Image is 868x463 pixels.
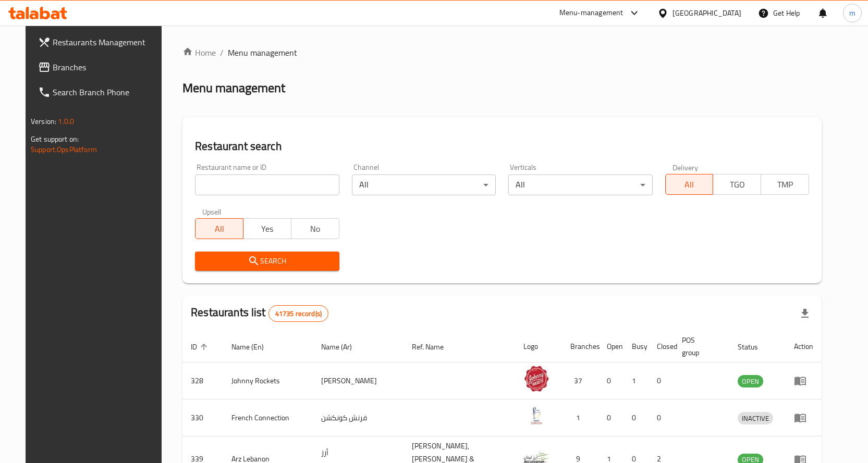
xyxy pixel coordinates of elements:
[713,174,761,195] button: TGO
[673,7,741,19] div: [GEOGRAPHIC_DATA]
[203,255,331,268] span: Search
[228,46,297,59] span: Menu management
[31,115,56,128] span: Version:
[598,399,624,436] td: 0
[296,221,335,236] span: No
[231,341,277,353] span: Name (En)
[195,218,243,239] button: All
[313,399,404,436] td: فرنش كونكشن
[53,61,162,73] span: Branches
[200,221,239,236] span: All
[624,362,649,399] td: 1
[738,341,772,353] span: Status
[738,412,773,424] div: INACTIVE
[243,218,291,239] button: Yes
[58,115,74,128] span: 1.0.0
[717,177,757,192] span: TGO
[765,177,805,192] span: TMP
[191,305,328,322] h2: Restaurants list
[53,86,162,98] span: Search Branch Phone
[223,399,313,436] td: French Connection
[269,309,328,319] span: 41735 record(s)
[195,252,339,271] button: Search
[352,174,496,195] div: All
[786,331,822,362] th: Action
[182,80,285,96] h2: Menu management
[792,301,817,326] div: Export file
[182,399,223,436] td: 330
[202,208,222,215] label: Upsell
[665,174,714,195] button: All
[182,46,822,59] nav: breadcrumb
[191,341,211,353] span: ID
[673,164,699,171] label: Delivery
[412,341,457,353] span: Ref. Name
[30,55,170,80] a: Branches
[738,412,773,424] span: INACTIVE
[30,30,170,55] a: Restaurants Management
[562,399,598,436] td: 1
[220,46,224,59] li: /
[321,341,365,353] span: Name (Ar)
[523,366,549,392] img: Johnny Rockets
[849,7,855,19] span: m
[508,174,652,195] div: All
[30,80,170,105] a: Search Branch Phone
[182,46,216,59] a: Home
[31,132,79,146] span: Get support on:
[598,362,624,399] td: 0
[624,331,649,362] th: Busy
[794,411,813,424] div: Menu
[649,399,674,436] td: 0
[195,174,339,195] input: Search for restaurant name or ID..
[268,305,328,322] div: Total records count
[670,177,710,192] span: All
[313,362,404,399] td: [PERSON_NAME]
[794,374,813,387] div: Menu
[562,362,598,399] td: 37
[682,334,717,359] span: POS group
[182,362,223,399] td: 328
[738,376,763,387] span: OPEN
[559,7,624,19] div: Menu-management
[562,331,598,362] th: Branches
[195,139,809,154] h2: Restaurant search
[223,362,313,399] td: Johnny Rockets
[761,174,809,195] button: TMP
[515,331,562,362] th: Logo
[31,143,97,156] a: Support.OpsPlatform
[649,331,674,362] th: Closed
[248,221,287,236] span: Yes
[53,36,162,48] span: Restaurants Management
[624,399,649,436] td: 0
[523,403,549,429] img: French Connection
[291,218,339,239] button: No
[598,331,624,362] th: Open
[649,362,674,399] td: 0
